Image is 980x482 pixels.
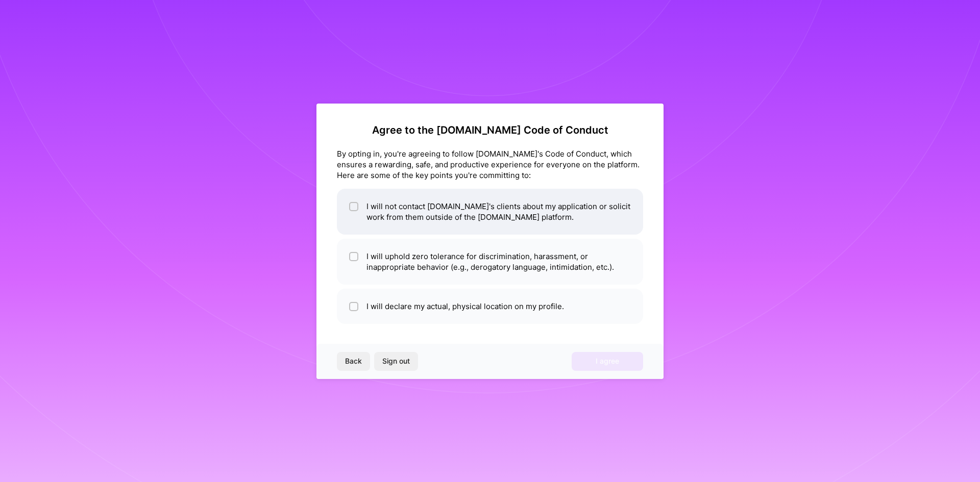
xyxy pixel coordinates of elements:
div: By opting in, you're agreeing to follow [DOMAIN_NAME]'s Code of Conduct, which ensures a rewardin... [337,148,643,181]
span: Back [345,356,362,366]
button: Sign out [374,352,418,370]
li: I will not contact [DOMAIN_NAME]'s clients about my application or solicit work from them outside... [337,189,643,235]
li: I will uphold zero tolerance for discrimination, harassment, or inappropriate behavior (e.g., der... [337,239,643,285]
button: Back [337,352,370,370]
span: Sign out [382,356,410,366]
li: I will declare my actual, physical location on my profile. [337,289,643,324]
h2: Agree to the [DOMAIN_NAME] Code of Conduct [337,124,643,136]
